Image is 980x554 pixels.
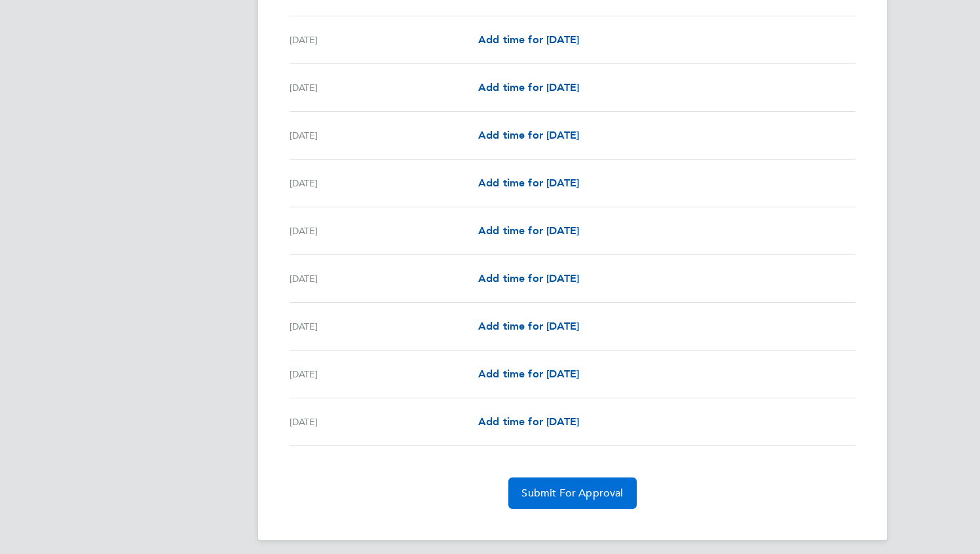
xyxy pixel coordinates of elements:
[478,32,579,48] a: Add time for [DATE]
[290,80,478,95] div: [DATE]
[478,368,579,380] span: Add time for [DATE]
[290,32,478,48] div: [DATE]
[290,223,478,239] div: [DATE]
[478,129,579,141] span: Add time for [DATE]
[478,415,579,428] span: Add time for [DATE]
[290,319,478,334] div: [DATE]
[290,175,478,191] div: [DATE]
[478,271,579,286] a: Add time for [DATE]
[478,320,579,332] span: Add time for [DATE]
[290,271,478,286] div: [DATE]
[478,177,579,189] span: Add time for [DATE]
[478,319,579,334] a: Add time for [DATE]
[478,366,579,382] a: Add time for [DATE]
[478,80,579,95] a: Add time for [DATE]
[478,128,579,143] a: Add time for [DATE]
[478,414,579,430] a: Add time for [DATE]
[478,223,579,239] a: Add time for [DATE]
[478,33,579,46] span: Add time for [DATE]
[508,477,636,509] button: Submit For Approval
[290,414,478,430] div: [DATE]
[478,272,579,285] span: Add time for [DATE]
[478,224,579,237] span: Add time for [DATE]
[521,487,623,500] span: Submit For Approval
[478,175,579,191] a: Add time for [DATE]
[290,128,478,143] div: [DATE]
[478,81,579,94] span: Add time for [DATE]
[290,366,478,382] div: [DATE]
